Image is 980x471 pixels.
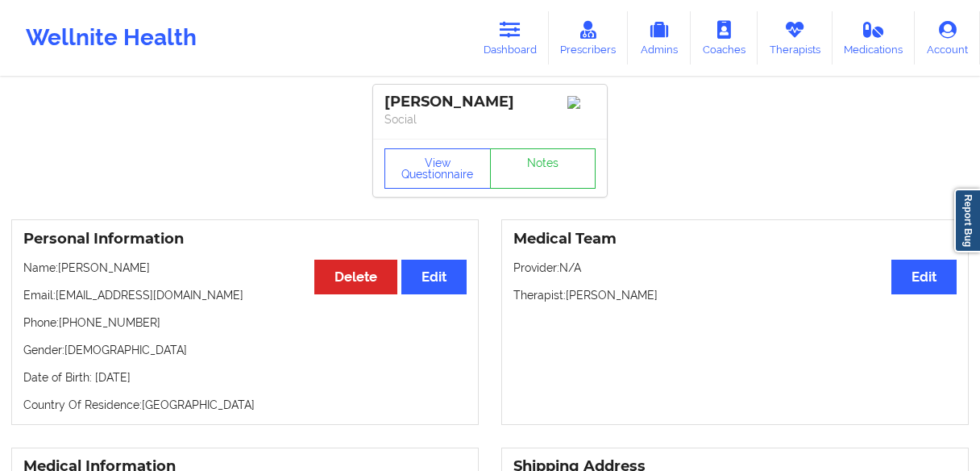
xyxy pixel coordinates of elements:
[513,230,957,248] h3: Medical Team
[471,11,549,65] a: Dashboard
[513,287,957,303] p: Therapist: [PERSON_NAME]
[23,397,467,413] p: Country Of Residence: [GEOGRAPHIC_DATA]
[628,11,691,65] a: Admins
[513,260,957,276] p: Provider: N/A
[23,287,467,303] p: Email: [EMAIL_ADDRESS][DOMAIN_NAME]
[384,111,596,127] p: Social
[23,315,467,331] p: Phone: [PHONE_NUMBER]
[314,260,397,294] button: Delete
[954,189,980,252] a: Report Bug
[915,11,980,65] a: Account
[401,260,467,294] button: Edit
[23,260,467,276] p: Name: [PERSON_NAME]
[490,148,596,189] a: Notes
[384,148,491,189] button: View Questionnaire
[23,342,467,358] p: Gender: [DEMOGRAPHIC_DATA]
[23,369,467,386] p: Date of Birth: [DATE]
[833,11,916,65] a: Medications
[384,93,596,111] div: [PERSON_NAME]
[758,11,833,65] a: Therapists
[549,11,629,65] a: Prescribers
[691,11,758,65] a: Coaches
[23,230,467,248] h3: Personal Information
[891,260,957,294] button: Edit
[567,96,596,109] img: Image%2Fplaceholer-image.png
